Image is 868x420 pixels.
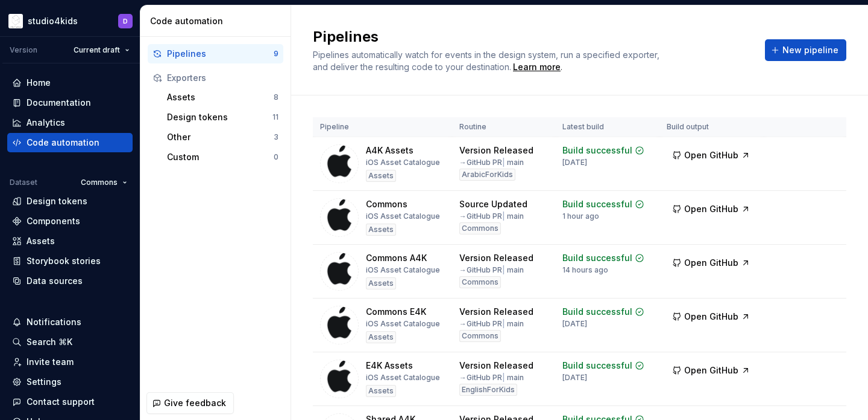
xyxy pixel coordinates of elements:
[27,275,83,287] div: Data sources
[659,117,764,137] th: Build output
[667,144,756,166] button: Open GitHub
[684,311,738,323] span: Open GitHub
[502,265,505,274] span: |
[366,144,414,157] div: A4K Assets
[10,45,37,55] div: Version
[562,319,587,329] div: [DATE]
[27,336,72,348] div: Search ⌘K
[10,178,37,187] div: Dataset
[667,360,756,381] button: Open GitHub
[274,92,278,102] div: 8
[562,360,632,372] div: Build successful
[452,117,556,137] th: Routine
[146,392,234,414] button: Give feedback
[366,158,440,167] div: iOS Asset Catalogue
[81,178,118,187] span: Commons
[667,205,756,216] a: Open GitHub
[7,133,133,152] a: Code automation
[27,356,74,368] div: Invite team
[27,97,91,109] div: Documentation
[562,158,587,167] div: [DATE]
[459,306,533,318] div: Version Released
[562,252,632,264] div: Build successful
[27,137,99,149] div: Code automation
[511,63,562,72] span: .
[313,117,452,137] th: Pipeline
[459,276,501,288] div: Commons
[684,364,738,376] span: Open GitHub
[7,73,133,92] a: Home
[366,306,426,318] div: Commons E4K
[167,91,274,103] div: Assets
[555,117,659,137] th: Latest build
[459,330,501,342] div: Commons
[366,385,396,397] div: Assets
[28,15,78,27] div: studio4kids
[667,313,756,323] a: Open GitHub
[513,61,561,73] a: Learn more
[27,215,80,227] div: Components
[366,373,440,383] div: iOS Asset Catalogue
[164,397,226,409] span: Give feedback
[366,360,413,372] div: E4K Assets
[27,195,87,207] div: Design tokens
[162,88,283,107] button: Assets8
[274,152,278,162] div: 0
[27,316,81,328] div: Notifications
[459,169,515,181] div: ArabicForKids
[459,252,533,264] div: Version Released
[167,72,278,84] div: Exporters
[274,49,278,59] div: 9
[459,360,533,372] div: Version Released
[7,93,133,112] a: Documentation
[502,212,505,221] span: |
[366,265,440,275] div: iOS Asset Catalogue
[7,113,133,132] a: Analytics
[7,332,133,352] button: Search ⌘K
[274,132,278,142] div: 3
[459,198,527,210] div: Source Updated
[684,203,738,215] span: Open GitHub
[366,170,396,182] div: Assets
[459,158,524,167] div: → GitHub PR main
[7,251,133,271] a: Storybook stories
[366,198,407,210] div: Commons
[313,27,750,47] h2: Pipelines
[502,373,505,382] span: |
[167,151,274,163] div: Custom
[27,235,55,247] div: Assets
[2,8,137,34] button: studio4kidsD
[7,352,133,372] a: Invite team
[8,14,23,28] img: f1dd3a2a-5342-4756-bcfa-e9eec4c7fc0d.png
[562,144,632,157] div: Build successful
[7,392,133,412] button: Contact support
[366,252,427,264] div: Commons A4K
[7,231,133,251] a: Assets
[562,198,632,210] div: Build successful
[459,222,501,234] div: Commons
[667,367,756,377] a: Open GitHub
[667,306,756,328] button: Open GitHub
[123,16,128,26] div: D
[7,312,133,332] button: Notifications
[366,212,440,221] div: iOS Asset Catalogue
[167,131,274,143] div: Other
[562,265,608,275] div: 14 hours ago
[366,319,440,329] div: iOS Asset Catalogue
[148,44,283,63] button: Pipelines9
[162,147,283,167] button: Custom0
[366,224,396,236] div: Assets
[162,128,283,147] button: Other3
[150,15,286,27] div: Code automation
[502,319,505,328] span: |
[27,396,95,408] div: Contact support
[684,149,738,161] span: Open GitHub
[667,252,756,274] button: Open GitHub
[459,265,524,275] div: → GitHub PR main
[27,376,61,388] div: Settings
[27,255,101,267] div: Storybook stories
[167,111,272,123] div: Design tokens
[162,108,283,127] button: Design tokens11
